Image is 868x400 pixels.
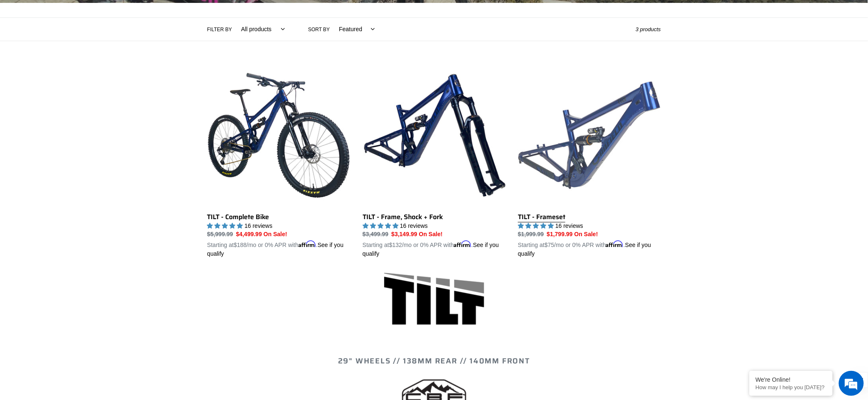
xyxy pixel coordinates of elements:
[756,384,826,390] p: How may I help you today?
[338,355,530,367] span: 29" WHEELS // 138mm REAR // 140mm FRONT
[308,26,330,33] label: Sort by
[756,376,826,383] div: We're Online!
[207,26,232,33] label: Filter by
[636,26,661,32] span: 3 products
